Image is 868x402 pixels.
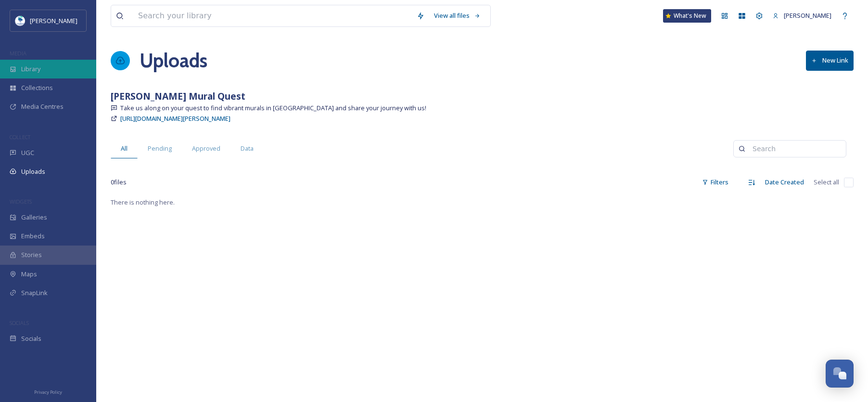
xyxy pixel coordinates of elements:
span: There is nothing here. [111,198,175,207]
button: New Link [806,51,854,70]
span: Stories [21,250,42,259]
div: Filters [697,173,733,192]
img: download.jpeg [15,16,25,26]
input: Search your library [133,5,412,26]
span: Data [241,144,254,153]
span: UGC [21,148,34,157]
span: Library [21,65,40,74]
button: Open Chat [826,360,854,388]
span: WIDGETS [10,198,32,205]
span: Galleries [21,213,47,222]
span: Socials [21,334,41,343]
span: Embeds [21,232,45,241]
a: [PERSON_NAME] [768,6,836,25]
span: SOCIALS [10,319,29,326]
span: [URL][DOMAIN_NAME][PERSON_NAME] [120,114,230,123]
span: [PERSON_NAME] [30,16,77,25]
a: [URL][DOMAIN_NAME][PERSON_NAME] [120,113,230,124]
span: Collections [21,83,53,92]
a: Privacy Policy [34,386,62,397]
span: Maps [21,270,37,279]
a: What's New [663,9,711,23]
span: All [121,144,128,153]
span: COLLECT [10,133,30,141]
span: SnapLink [21,288,48,298]
span: Uploads [21,167,45,176]
span: Select all [814,178,839,187]
a: Uploads [140,46,207,75]
a: View all files [429,6,485,25]
span: MEDIA [10,50,26,57]
span: Privacy Policy [34,389,62,395]
span: [PERSON_NAME] [784,11,831,20]
span: Pending [148,144,172,153]
span: Take us along on your quest to find vibrant murals in [GEOGRAPHIC_DATA] and share your journey wi... [120,104,426,113]
div: Date Created [760,173,809,192]
input: Search [748,139,841,158]
span: Approved [192,144,220,153]
strong: [PERSON_NAME] Mural Quest [111,90,245,103]
span: Media Centres [21,102,64,111]
span: 0 file s [111,178,127,187]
